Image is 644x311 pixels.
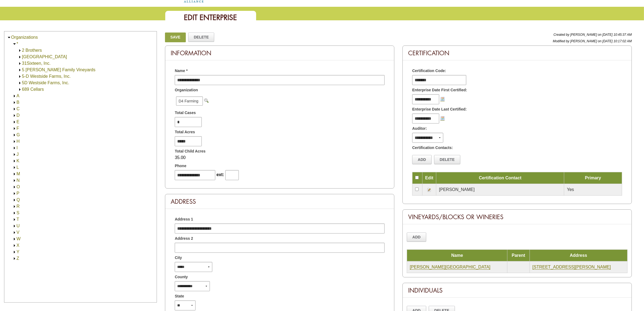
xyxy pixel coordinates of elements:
[12,192,16,196] img: Expand P
[11,35,38,40] a: Organizations
[16,256,19,261] a: Z
[412,126,427,131] span: Auditor:
[507,250,530,261] td: Parent
[175,68,187,74] span: Name *
[175,110,196,116] span: Total Cases
[12,166,16,170] img: Expand L
[22,67,95,72] a: 5 [PERSON_NAME] Family Vineyards
[407,250,507,261] td: Name
[22,54,67,59] a: [GEOGRAPHIC_DATA]
[16,139,20,144] a: H
[16,158,19,163] a: K
[18,61,22,66] img: Expand 31Sixteen, Inc.
[16,113,20,118] a: D
[16,165,19,170] a: L
[22,74,71,79] a: 5-D Westside Farms, Inc.
[165,46,394,60] div: Information
[18,88,22,92] img: Expand 689 Cellars
[18,68,22,72] img: Expand 5 Wells Family Vineyards
[12,94,16,98] img: Expand A
[12,244,16,248] img: Expand X
[16,191,19,196] a: P
[553,33,632,43] span: Created by [PERSON_NAME] on [DATE] 10:45:37 AM Modified by [PERSON_NAME] on [DATE] 10:17:02 AM
[422,172,436,184] td: Edit
[12,133,16,137] img: Expand G
[12,257,16,261] img: Expand Z
[412,68,446,74] span: Certification Code:
[184,13,237,22] span: Edit Enterprise
[403,283,632,298] div: Individuals
[12,231,16,235] img: Expand V
[427,188,431,192] img: Edit
[12,172,16,176] img: Expand M
[403,46,632,60] div: Certification
[16,171,20,176] a: M
[165,194,394,209] div: Address
[439,187,475,192] span: [PERSON_NAME]
[403,210,632,224] div: Vineyards/Blocks or Wineries
[18,48,22,53] img: Expand 2 Brothers
[18,74,22,79] img: Expand 5-D Westside Farms, Inc.
[165,33,186,42] a: Save
[175,129,195,135] span: Total Acres
[16,230,19,235] a: V
[175,163,186,169] span: Phone
[16,132,20,137] a: G
[12,179,16,183] img: Expand N
[16,217,19,222] a: T
[176,96,203,106] span: D4 Farming
[12,114,16,118] img: Expand D
[16,210,19,215] a: S
[564,172,622,184] td: Primary
[16,250,19,254] a: Y
[412,155,432,164] a: Add
[175,155,186,160] span: 35.00
[12,205,16,209] img: Expand R
[12,159,16,163] img: Expand K
[16,106,20,111] a: C
[175,293,184,299] span: State
[16,152,19,157] a: J
[12,237,16,241] img: Expand W
[12,101,16,105] img: Expand B
[16,126,19,131] a: F
[16,178,20,183] a: N
[16,119,19,124] a: E
[412,106,467,112] span: Enterprise Date Last Certified:
[175,148,206,154] span: Total Child Acres
[16,197,20,202] a: Q
[175,87,198,93] span: Organization
[12,198,16,202] img: Expand Q
[440,97,445,101] img: Choose a date
[16,145,18,150] a: I
[16,223,20,228] a: U
[12,146,16,150] img: Expand I
[12,224,16,228] img: Expand U
[12,127,16,131] img: Expand F
[12,140,16,144] img: Expand H
[175,216,193,222] span: Address 1
[22,87,44,92] a: 689 Cellars
[567,187,574,192] span: Yes
[175,236,193,241] span: Address 2
[188,33,214,42] a: Delete
[410,265,490,270] a: [PERSON_NAME][GEOGRAPHIC_DATA]
[16,204,20,209] a: R
[16,184,20,189] a: O
[12,218,16,222] img: Expand T
[22,48,42,53] a: 2 Brothers
[12,250,16,254] img: Expand Y
[22,80,69,85] a: 5D Westside Farms, Inc.
[530,250,627,261] td: Address
[412,87,467,93] span: Enterprise Date First Certified:
[16,100,19,105] a: B
[434,155,460,164] a: Delete
[12,211,16,215] img: Expand S
[12,153,16,157] img: Expand J
[18,55,22,59] img: Expand 3 Way Ranch
[440,116,445,120] img: Choose a date
[16,237,21,241] a: W
[16,243,19,248] a: X
[175,274,188,280] span: County
[16,93,19,98] a: A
